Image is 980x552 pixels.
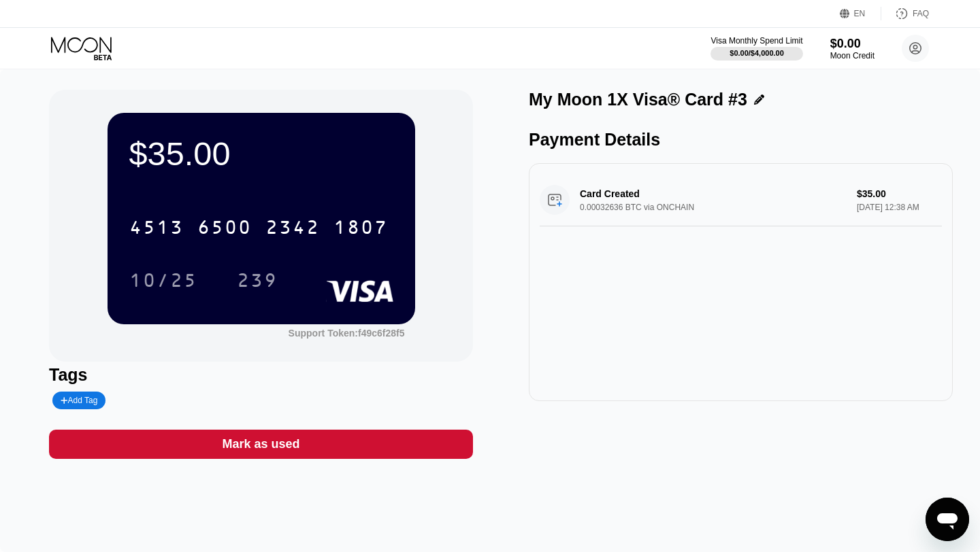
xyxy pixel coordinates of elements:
[289,328,405,339] div: Support Token: f49c6f28f5
[222,436,299,452] div: Mark as used
[529,130,953,150] div: Payment Details
[840,7,881,20] div: EN
[881,7,929,20] div: FAQ
[730,49,784,57] div: $0.00 / $4,000.00
[119,263,208,297] div: 10/25
[830,37,875,61] div: $0.00Moon Credit
[830,51,875,61] div: Moon Credit
[197,218,252,240] div: 6500
[854,9,866,18] div: EN
[289,328,405,339] div: Support Token:f49c6f28f5
[710,36,802,46] div: Visa Monthly Spend Limit
[49,365,473,385] div: Tags
[237,271,278,293] div: 239
[926,498,969,541] iframe: Button to launch messaging window
[830,37,875,51] div: $0.00
[129,135,393,173] div: $35.00
[710,36,802,61] div: Visa Monthly Spend Limit$0.00/$4,000.00
[52,392,105,409] div: Add Tag
[265,218,320,240] div: 2342
[49,430,473,459] div: Mark as used
[333,218,388,240] div: 1807
[129,271,197,293] div: 10/25
[913,9,929,18] div: FAQ
[129,218,184,240] div: 4513
[227,263,288,297] div: 239
[121,210,396,244] div: 4513650023421807
[61,396,97,405] div: Add Tag
[529,90,747,109] div: My Moon 1X Visa® Card #3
